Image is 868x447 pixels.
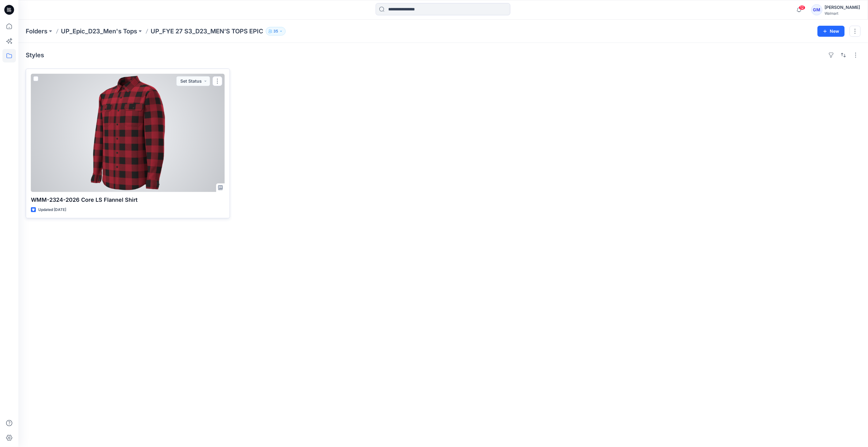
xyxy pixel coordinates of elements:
a: Folders [26,27,47,36]
button: 35 [266,27,286,36]
p: 35 [273,28,278,35]
div: Walmart [825,11,860,16]
div: GM [811,4,822,15]
p: Updated [DATE] [38,207,66,213]
button: New [817,26,845,37]
span: 12 [799,5,806,10]
a: WMM-2324-2026 Core LS Flannel Shirt [31,74,225,192]
p: UP_FYE 27 S3_D23_MEN’S TOPS EPIC [151,27,263,36]
p: WMM-2324-2026 Core LS Flannel Shirt [31,196,225,204]
a: UP_Epic_D23_Men's Tops [61,27,137,36]
div: [PERSON_NAME] [825,4,860,11]
h4: Styles [26,51,44,59]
